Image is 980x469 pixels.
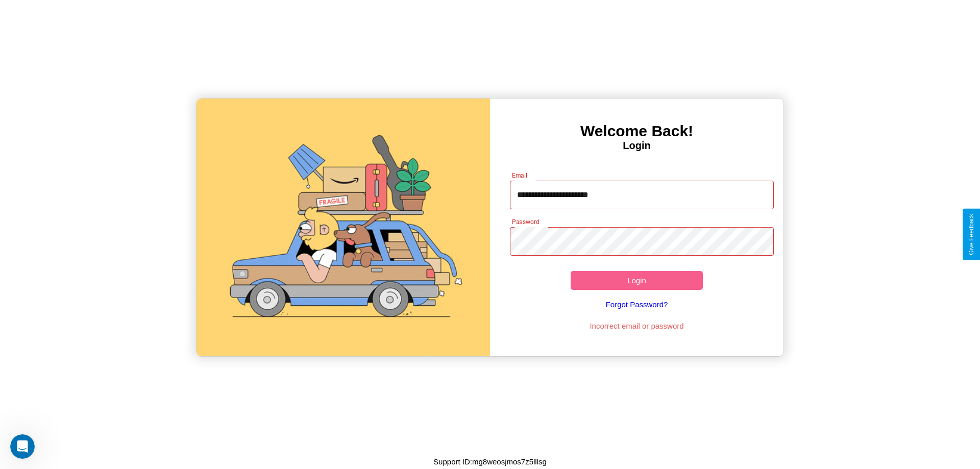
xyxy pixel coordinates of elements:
h4: Login [490,140,783,152]
label: Email [512,171,528,180]
p: Incorrect email or password [505,319,769,333]
h3: Welcome Back! [490,122,783,140]
img: gif [197,98,490,356]
label: Password [512,217,539,226]
p: Support ID: mg8weosjmos7z5lllsg [433,455,547,468]
button: Login [571,271,703,290]
div: Give Feedback [968,214,975,255]
iframe: Intercom live chat [10,434,35,459]
a: Forgot Password? [505,290,769,319]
